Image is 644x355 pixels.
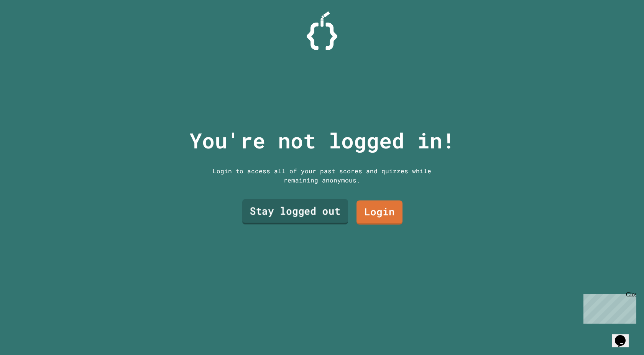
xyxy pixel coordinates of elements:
[3,3,53,49] div: Chat with us now!Close
[612,324,636,347] iframe: chat widget
[580,291,636,324] iframe: chat widget
[207,166,437,185] div: Login to access all of your past scores and quizzes while remaining anonymous.
[189,125,455,156] p: You're not logged in!
[307,11,337,50] img: Logo.svg
[242,199,348,224] a: Stay logged out
[356,200,402,225] a: Login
